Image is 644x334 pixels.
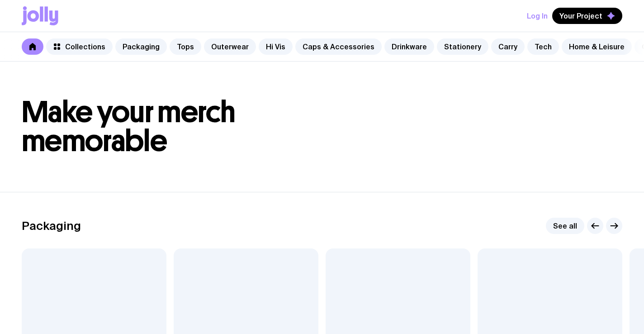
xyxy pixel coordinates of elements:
[115,38,167,55] a: Packaging
[437,38,488,55] a: Stationery
[65,42,105,51] span: Collections
[562,38,632,55] a: Home & Leisure
[552,8,622,24] button: Your Project
[22,219,81,233] h2: Packaging
[527,8,548,24] button: Log In
[559,11,602,20] span: Your Project
[295,38,382,55] a: Caps & Accessories
[546,218,584,234] a: See all
[491,38,525,55] a: Carry
[527,38,559,55] a: Tech
[259,38,293,55] a: Hi Vis
[22,94,236,159] span: Make your merch memorable
[204,38,256,55] a: Outerwear
[384,38,434,55] a: Drinkware
[170,38,201,55] a: Tops
[46,38,113,55] a: Collections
